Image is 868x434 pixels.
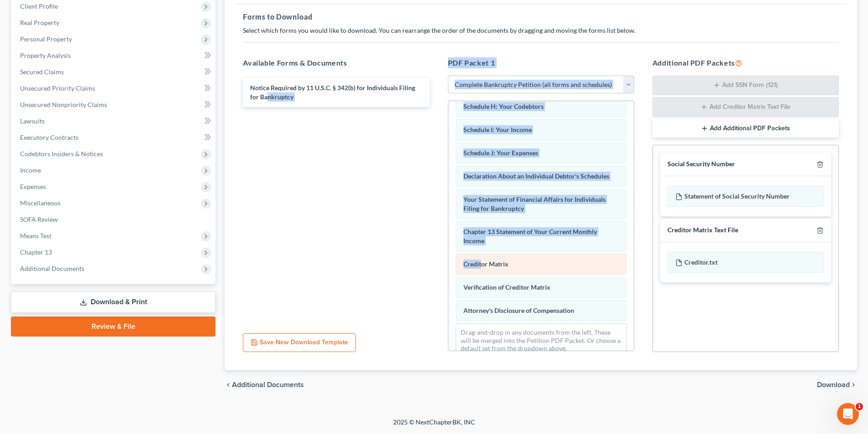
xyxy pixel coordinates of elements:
[668,186,824,207] div: Statement of Social Security Number
[20,2,58,10] span: Client Profile
[20,183,46,190] span: Expenses
[243,57,429,68] h5: Available Forms & Documents
[243,333,356,352] button: Save New Download Template
[652,119,839,138] button: Add Additional PDF Packets
[13,47,216,64] a: Property Analysis
[850,381,857,388] i: chevron_right
[817,381,850,388] span: Download
[456,323,627,357] div: Drag-and-drop in any documents from the left. These will be merged into the Petition PDF Packet. ...
[20,117,45,125] span: Lawsuits
[20,265,84,272] span: Additional Documents
[856,403,863,410] span: 1
[652,97,839,117] button: Add Creditor Matrix Text File
[20,248,52,256] span: Chapter 13
[13,129,216,146] a: Executory Contracts
[652,76,839,96] button: Add SSN Form (121)
[20,84,95,92] span: Unsecured Priority Claims
[20,68,64,76] span: Secured Claims
[463,283,550,291] span: Verification of Creditor Matrix
[225,381,304,388] a: chevron_left Additional Documents
[668,252,824,273] div: Creditor.txt
[13,97,216,113] a: Unsecured Nonpriority Claims
[20,166,41,174] span: Income
[225,381,232,388] i: chevron_left
[668,160,735,168] div: Social Security Number
[20,101,107,108] span: Unsecured Nonpriority Claims
[20,232,51,240] span: Means Test
[11,317,216,337] a: Review & File
[175,418,694,434] div: 2025 © NextChapterBK, INC
[463,149,538,157] span: Schedule J: Your Expenses
[817,381,857,388] button: Download chevron_right
[20,35,72,43] span: Personal Property
[20,19,59,26] span: Real Property
[463,102,544,110] span: Schedule H: Your Codebtors
[13,211,216,228] a: SOFA Review
[232,381,304,388] span: Additional Documents
[463,172,609,180] span: Declaration About an Individual Debtor's Schedules
[448,57,634,68] h5: PDF Packet 1
[668,226,738,235] div: Creditor Matrix Text File
[20,150,103,158] span: Codebtors Insiders & Notices
[463,228,597,245] span: Chapter 13 Statement of Your Current Monthly Income
[243,26,839,35] p: Select which forms you would like to download. You can rearrange the order of the documents by dr...
[250,84,415,101] span: Notice Required by 11 U.S.C. § 342(b) for Individuals Filing for Bankruptcy
[11,291,216,313] a: Download & Print
[837,403,859,425] iframe: Intercom live chat
[463,260,508,268] span: Creditor Matrix
[20,51,71,59] span: Property Analysis
[463,126,532,133] span: Schedule I: Your Income
[20,215,58,223] span: SOFA Review
[13,113,216,129] a: Lawsuits
[463,195,606,212] span: Your Statement of Financial Affairs for Individuals Filing for Bankruptcy
[463,306,574,314] span: Attorney's Disclosure of Compensation
[13,80,216,97] a: Unsecured Priority Claims
[243,11,839,22] h5: Forms to Download
[13,64,216,80] a: Secured Claims
[652,57,839,68] h5: Additional PDF Packets
[20,133,78,141] span: Executory Contracts
[20,199,61,207] span: Miscellaneous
